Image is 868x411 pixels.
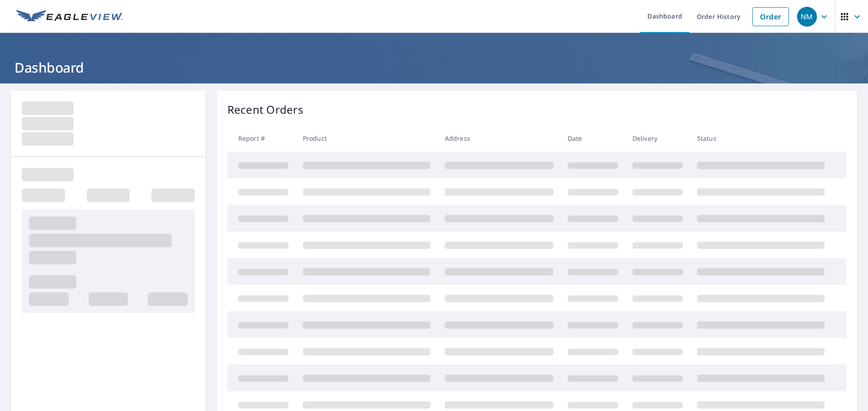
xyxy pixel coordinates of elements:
[438,125,561,152] th: Address
[296,125,438,152] th: Product
[16,10,123,23] img: EV Logo
[625,125,690,152] th: Delivery
[690,125,832,152] th: Status
[227,102,303,118] p: Recent Orders
[561,125,625,152] th: Date
[797,7,817,27] div: NM
[11,58,857,77] h1: Dashboard
[227,125,296,152] th: Report #
[752,7,789,26] a: Order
